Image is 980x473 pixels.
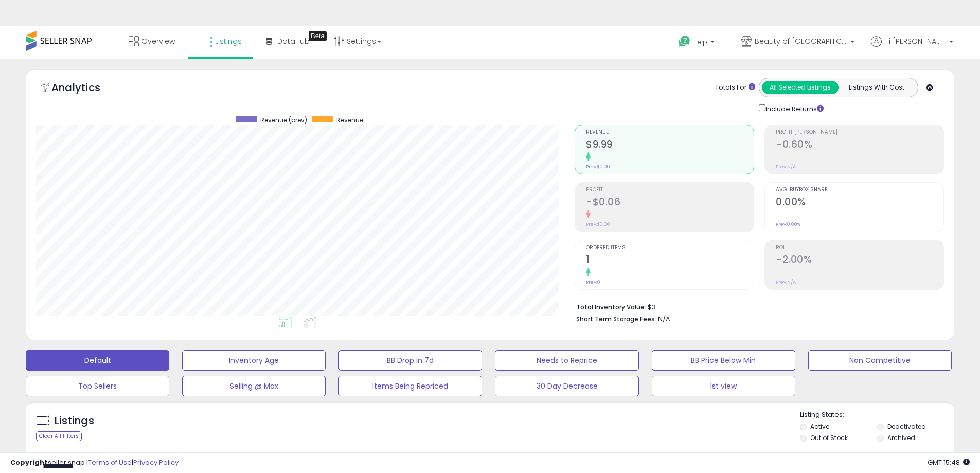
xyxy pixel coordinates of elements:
span: Revenue [336,116,363,125]
a: Hi [PERSON_NAME] [871,36,953,59]
h2: -2.00% [776,254,943,268]
span: 2025-09-16 15:48 GMT [928,458,970,467]
label: Active [810,422,829,431]
span: ROI [776,245,943,251]
small: Prev: N/A [776,279,796,285]
button: Inventory Age [182,350,326,371]
b: Total Inventory Value: [576,303,646,311]
h5: Listings [55,414,94,428]
button: All Selected Listings [762,81,839,94]
span: Ordered Items [586,245,754,251]
a: Beauty of [GEOGRAPHIC_DATA] [734,26,862,59]
a: Listings [191,26,250,57]
button: Selling @ Max [182,376,326,396]
h2: -0.60% [776,138,943,152]
span: Listings [215,36,242,46]
span: Overview [141,36,175,46]
div: Totals For [715,83,755,93]
button: Needs to Reprice [495,350,638,371]
li: $3 [576,300,936,312]
span: Help [693,38,707,46]
strong: Copyright [10,458,48,467]
span: Profit [586,187,754,193]
span: Avg. Buybox Share [776,187,943,193]
button: Items Being Repriced [338,376,482,396]
h2: $9.99 [586,138,754,152]
button: Top Sellers [26,376,169,396]
span: Revenue (prev) [260,116,307,125]
h2: 0.00% [776,196,943,210]
small: Prev: 0.00% [776,221,800,227]
label: Deactivated [887,422,926,431]
b: Short Term Storage Fees: [576,314,656,323]
span: Hi [PERSON_NAME] [884,36,946,46]
div: Tooltip anchor [309,31,327,41]
a: Overview [121,26,183,57]
button: 1st view [652,376,795,396]
small: Prev: N/A [776,164,796,170]
label: Out of Stock [810,433,848,442]
span: Profit [PERSON_NAME] [776,130,943,135]
button: BB Drop in 7d [338,350,482,371]
i: Get Help [678,35,691,48]
label: Archived [887,433,915,442]
small: Prev: $0.00 [586,164,610,170]
button: Non Competitive [808,350,952,371]
a: Settings [326,26,389,57]
p: Listing States: [800,410,954,420]
h2: -$0.06 [586,196,754,210]
small: Prev: 0 [586,279,600,285]
a: Help [670,27,725,59]
button: 30 Day Decrease [495,376,638,396]
h5: Analytics [51,80,120,97]
button: BB Price Below Min [652,350,795,371]
span: Beauty of [GEOGRAPHIC_DATA] [755,36,847,46]
span: DataHub [277,36,310,46]
small: Prev: $0.00 [586,221,610,227]
a: DataHub [258,26,317,57]
div: Clear All Filters [36,431,82,441]
button: Listings With Cost [838,81,915,94]
span: Revenue [586,130,754,135]
h2: 1 [586,254,754,268]
span: N/A [658,314,670,324]
div: Include Returns [751,102,836,114]
div: seller snap | | [10,458,179,468]
button: Default [26,350,169,371]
